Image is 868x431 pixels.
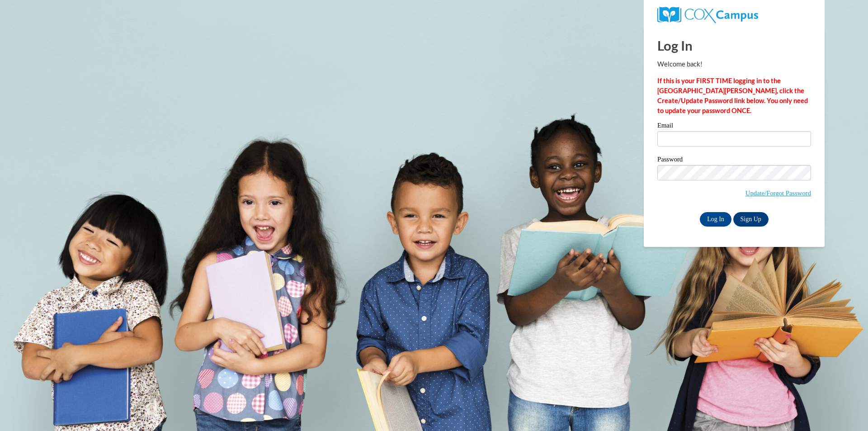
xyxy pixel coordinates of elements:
[657,77,808,114] strong: If this is your FIRST TIME logging in to the [GEOGRAPHIC_DATA][PERSON_NAME], click the Create/Upd...
[745,189,811,197] a: Update/Forgot Password
[700,212,731,227] input: Log In
[657,10,758,18] a: COX Campus
[657,122,811,131] label: Email
[733,212,769,227] a: Sign Up
[657,156,811,165] label: Password
[657,36,811,55] h1: Log In
[657,7,758,23] img: COX Campus
[657,59,811,69] p: Welcome back!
